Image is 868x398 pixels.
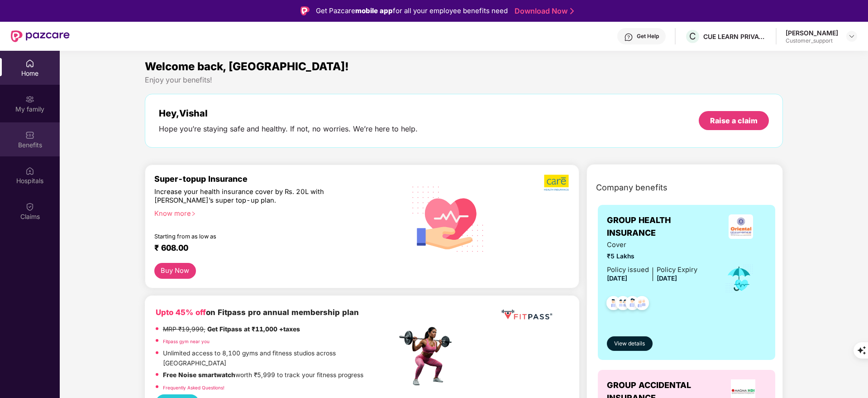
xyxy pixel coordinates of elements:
img: svg+xml;base64,PHN2ZyB4bWxucz0iaHR0cDovL3d3dy53My5vcmcvMjAwMC9zdmciIHdpZHRoPSI0OC45NDMiIGhlaWdodD... [602,293,625,315]
div: [PERSON_NAME] [786,29,838,37]
div: Super-topup Insurance [154,174,397,184]
p: Unlimited access to 8,100 gyms and fitness studios across [GEOGRAPHIC_DATA] [163,349,396,368]
button: Buy Now [154,263,196,279]
b: Upto 45% off [156,308,206,317]
img: svg+xml;base64,PHN2ZyB4bWxucz0iaHR0cDovL3d3dy53My5vcmcvMjAwMC9zdmciIHhtbG5zOnhsaW5rPSJodHRwOi8vd3... [405,175,491,262]
img: Logo [300,6,310,15]
img: svg+xml;base64,PHN2ZyBpZD0iSGVscC0zMngzMiIgeG1sbnM9Imh0dHA6Ly93d3cudzMub3JnLzIwMDAvc3ZnIiB3aWR0aD... [624,33,633,42]
div: Get Help [637,33,659,40]
div: Hope you’re staying safe and healthy. If not, no worries. We’re here to help. [159,124,418,134]
button: View details [607,336,653,351]
img: svg+xml;base64,PHN2ZyBpZD0iSG9zcGl0YWxzIiB4bWxucz0iaHR0cDovL3d3dy53My5vcmcvMjAwMC9zdmciIHdpZHRoPS... [25,166,34,175]
img: svg+xml;base64,PHN2ZyB3aWR0aD0iMjAiIGhlaWdodD0iMjAiIHZpZXdCb3g9IjAgMCAyMCAyMCIgZmlsbD0ibm9uZSIgeG... [25,95,34,104]
img: svg+xml;base64,PHN2ZyBpZD0iRHJvcGRvd24tMzJ4MzIiIHhtbG5zPSJodHRwOi8vd3d3LnczLm9yZy8yMDAwL3N2ZyIgd2... [848,33,855,40]
div: Enjoy your benefits! [145,75,783,85]
span: [DATE] [657,275,677,282]
div: Customer_support [786,37,838,44]
img: svg+xml;base64,PHN2ZyB4bWxucz0iaHR0cDovL3d3dy53My5vcmcvMjAwMC9zdmciIHdpZHRoPSI0OC45NDMiIGhlaWdodD... [621,293,644,315]
div: Get Pazcare for all your employee benefits need [316,5,508,16]
img: icon [725,264,754,294]
div: Raise a claim [710,116,758,126]
span: Welcome back, [GEOGRAPHIC_DATA]! [145,60,349,73]
img: insurerLogo [729,214,753,239]
a: Frequently Asked Questions! [163,385,224,390]
div: Increase your health insurance cover by Rs. 20L with [PERSON_NAME]’s super top-up plan. [154,188,358,205]
span: C [689,31,696,42]
a: Download Now [515,6,571,16]
img: New Pazcare Logo [11,30,70,42]
div: ₹ 608.00 [154,243,388,254]
span: right [191,211,196,216]
a: Fitpass gym near you [163,339,210,344]
div: Policy Expiry [657,265,697,275]
del: MRP ₹19,999, [163,325,205,333]
span: ₹5 Lakhs [607,252,697,262]
span: GROUP HEALTH INSURANCE [607,214,715,240]
img: svg+xml;base64,PHN2ZyBpZD0iQmVuZWZpdHMiIHhtbG5zPSJodHRwOi8vd3d3LnczLm9yZy8yMDAwL3N2ZyIgd2lkdGg9Ij... [25,131,34,140]
b: on Fitpass pro annual membership plan [156,308,359,317]
img: fppp.png [500,306,554,323]
span: [DATE] [607,275,627,282]
img: Stroke [570,6,574,16]
div: Know more [154,209,391,216]
strong: Get Fitpass at ₹11,000 +taxes [207,325,300,333]
div: Starting from as low as [154,233,358,239]
img: svg+xml;base64,PHN2ZyBpZD0iSG9tZSIgeG1sbnM9Imh0dHA6Ly93d3cudzMub3JnLzIwMDAvc3ZnIiB3aWR0aD0iMjAiIG... [25,59,34,68]
strong: Free Noise smartwatch [163,371,235,379]
div: Policy issued [607,265,649,275]
span: View details [614,340,645,348]
div: CUE LEARN PRIVATE LIMITED [703,32,767,41]
img: svg+xml;base64,PHN2ZyB4bWxucz0iaHR0cDovL3d3dy53My5vcmcvMjAwMC9zdmciIHdpZHRoPSI0OC45NDMiIGhlaWdodD... [631,293,653,315]
span: Company benefits [596,181,668,194]
div: Hey, Vishal [159,108,418,119]
img: b5dec4f62d2307b9de63beb79f102df3.png [544,174,570,191]
img: svg+xml;base64,PHN2ZyB4bWxucz0iaHR0cDovL3d3dy53My5vcmcvMjAwMC9zdmciIHdpZHRoPSI0OC45MTUiIGhlaWdodD... [612,293,634,315]
p: worth ₹5,999 to track your fitness progress [163,370,363,380]
img: fpp.png [396,325,460,388]
strong: mobile app [355,6,393,15]
span: Cover [607,240,697,250]
img: svg+xml;base64,PHN2ZyBpZD0iQ2xhaW0iIHhtbG5zPSJodHRwOi8vd3d3LnczLm9yZy8yMDAwL3N2ZyIgd2lkdGg9IjIwIi... [25,202,34,211]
